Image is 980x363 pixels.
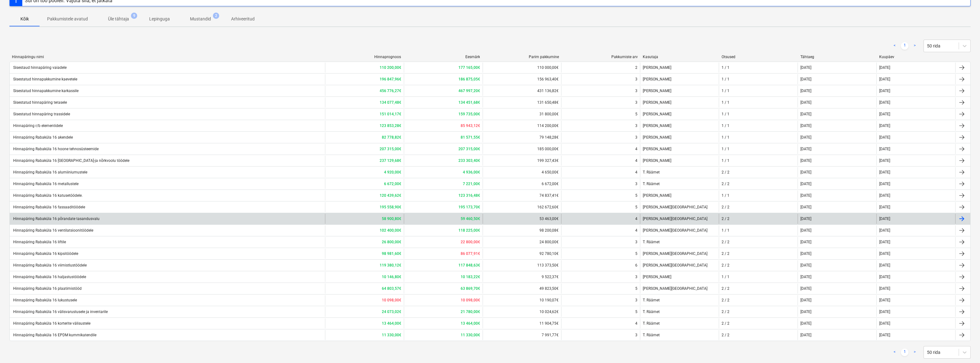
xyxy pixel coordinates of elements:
div: [DATE] [879,240,890,244]
div: [PERSON_NAME][GEOGRAPHIC_DATA] [640,202,719,212]
span: 2 [213,13,219,19]
div: [DATE] [879,228,890,233]
div: [DATE] [879,77,890,81]
b: 13 464,00€ [461,321,480,326]
div: 5 [635,251,637,256]
div: Hinnapäring Rabaküla 16 katusetöödele. [12,193,83,198]
div: 11 904,75€ [483,318,561,328]
div: 3 [635,124,637,128]
b: 4 936,00€ [463,170,480,174]
div: [PERSON_NAME][GEOGRAPHIC_DATA] [640,214,719,224]
div: 1 / 1 [722,89,729,93]
div: 2 [635,65,637,70]
b: 102 400,00€ [380,228,401,233]
div: 2 / 2 [722,205,729,209]
div: [DATE] [879,310,890,314]
b: 151 014,17€ [380,112,401,116]
div: 79 148,28€ [483,132,561,142]
b: 120 439,62€ [380,193,401,198]
div: Vestlusvidin [949,333,980,363]
div: 5 [635,112,637,116]
div: 49 823,50€ [483,283,561,294]
div: 3 [635,298,637,302]
div: [DATE] [879,135,890,140]
div: [DATE] [879,193,890,198]
div: [DATE] [800,217,811,221]
b: 134 077,48€ [380,100,401,105]
div: [PERSON_NAME] [640,86,719,96]
p: Arhiveeritud [231,16,255,22]
div: 2 / 2 [722,251,729,256]
div: [DATE] [879,89,890,93]
div: T. Räämet [640,307,719,317]
div: 1 / 1 [722,135,729,140]
div: [DATE] [800,147,811,151]
div: [DATE] [879,147,890,151]
div: 7 991,77€ [483,330,561,340]
a: Page 1 is your current page [901,42,908,50]
div: 5 [635,205,637,209]
b: 119 380,12€ [380,263,401,267]
div: 6 [635,263,637,267]
b: 4 920,00€ [384,170,401,174]
div: [PERSON_NAME][GEOGRAPHIC_DATA] [640,249,719,259]
p: Pakkumistele avatud [47,16,88,22]
div: Sisestatud hinnapakkumine karkassile [12,89,79,93]
div: 3 [635,135,637,140]
div: [DATE] [800,112,811,116]
div: Eesmärk [406,55,480,59]
div: Hinnapäring Rabaküla 16 korterite välisustele [12,321,90,326]
div: 156 963,40€ [483,74,561,84]
b: 110 200,00€ [380,65,401,70]
div: Hinnapäring Rabaküla 16 akendele [12,135,73,140]
div: 3 [635,333,637,337]
div: 4 [635,147,637,151]
div: [DATE] [800,263,811,267]
b: 98 981,60€ [382,251,401,256]
div: 199 327,43€ [483,156,561,166]
b: 21 780,00€ [461,310,480,314]
div: Hinnapäring Rabaküla 16 EPDM kummikatendile [12,333,96,337]
b: 117 848,63€ [458,263,480,267]
div: 3 [635,89,637,93]
div: Hinnapäring Rabaküla 16 välisvarustusele ja inventarile [12,310,108,314]
div: [PERSON_NAME] [640,97,719,107]
b: 467 997,20€ [458,89,480,93]
div: T. Räämet [640,318,719,328]
div: 4 [635,217,637,221]
div: [DATE] [879,263,890,267]
div: T. Räämet [640,295,719,305]
div: [DATE] [800,182,811,186]
div: 3 [635,182,637,186]
div: 10 024,62€ [483,307,561,317]
div: 10 190,07€ [483,295,561,305]
div: 4 [635,170,637,174]
div: 2 / 2 [722,321,729,326]
div: 1 / 1 [722,228,729,233]
span: 9 [131,13,137,19]
div: [DATE] [800,251,811,256]
div: [DATE] [800,135,811,140]
div: 2 / 2 [722,240,729,244]
div: 24 800,00€ [483,237,561,247]
div: [DATE] [800,310,811,314]
div: [DATE] [800,286,811,291]
div: [DATE] [879,275,890,279]
div: [DATE] [800,240,811,244]
div: [PERSON_NAME][GEOGRAPHIC_DATA] [640,260,719,270]
b: 456 776,27€ [380,89,401,93]
div: T. Räämet [640,167,719,177]
div: 31 800,00€ [483,109,561,119]
div: Sisestaud hinnapäring vaiadele [12,65,67,70]
div: [DATE] [800,124,811,128]
div: Parim pakkumine [485,55,559,59]
div: Hinnapäring Rabaküla 16 metallustele [12,182,79,186]
div: Hinnapäring Rabaküla 16 [GEOGRAPHIC_DATA]-ja nõrkvoolu töödele [12,158,129,163]
div: [DATE] [879,298,890,302]
div: [PERSON_NAME] [640,121,719,131]
b: 118 225,00€ [458,228,480,233]
b: 123 316,48€ [458,193,480,198]
b: 59 460,50€ [461,217,480,221]
div: 4 [635,228,637,233]
div: 1 / 1 [722,158,729,163]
